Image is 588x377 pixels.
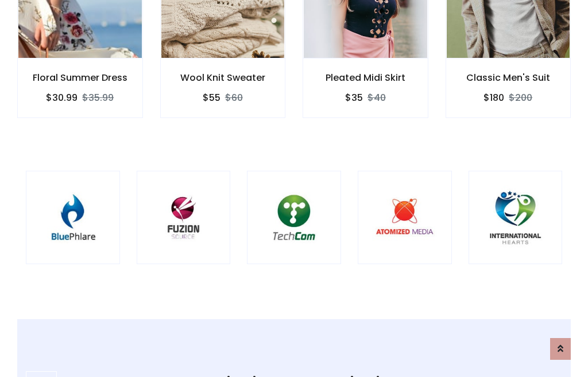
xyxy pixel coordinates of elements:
del: $35.99 [82,91,114,104]
h6: Classic Men's Suit [446,72,571,83]
h6: Wool Knit Sweater [161,72,285,83]
h6: $55 [203,92,220,103]
del: $60 [225,91,243,104]
del: $200 [509,91,532,104]
del: $40 [367,91,386,104]
h6: $35 [345,92,363,103]
h6: $30.99 [46,92,78,103]
h6: Pleated Midi Skirt [303,72,428,83]
h6: $180 [483,92,504,103]
h6: Floral Summer Dress [18,72,142,83]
